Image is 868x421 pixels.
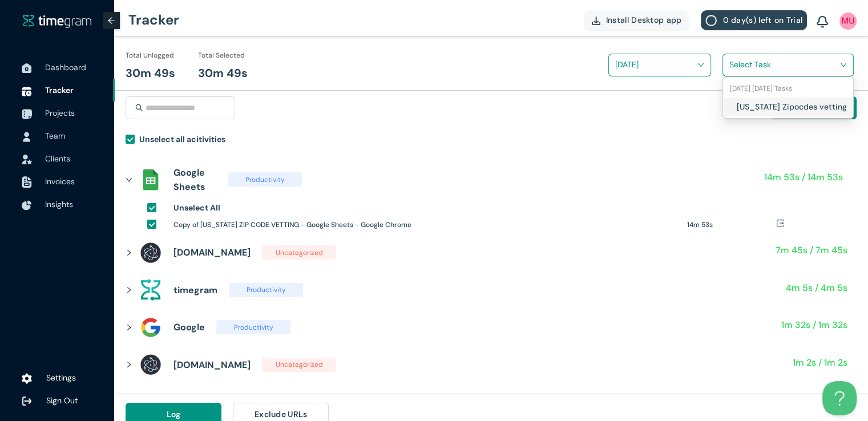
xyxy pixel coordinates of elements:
h1: Google Sheets [173,165,216,194]
span: Log [167,408,181,420]
img: assets%2Ficons%2Fsheets_official.png [139,168,162,191]
h1: 1m 1s / 1m 1s [797,392,847,407]
h1: Total Selected [198,50,245,61]
img: timegram [23,14,91,28]
span: Team [45,131,65,141]
h1: [DOMAIN_NAME] [173,245,251,260]
span: Insights [45,199,73,209]
button: 0 day(s) left on Trial [701,10,807,30]
h1: Unselect all acitivities [139,133,225,145]
span: Uncategorized [262,358,336,372]
img: DashboardIcon [22,63,32,74]
img: UserIcon [839,13,857,30]
h1: 30m 49s [126,64,175,82]
span: Productivity [216,320,290,334]
span: right [126,176,132,183]
img: InsightsIcon [22,200,32,211]
img: ProjectIcon [22,109,32,119]
img: settings.78e04af822cf15d41b38c81147b09f22.svg [22,373,32,384]
img: assets%2Ficons%2Felectron-logo.png [139,241,162,264]
h1: timegram [173,283,217,297]
span: right [126,249,132,256]
span: Uncategorized [262,245,336,260]
span: Install Desktop app [606,14,682,26]
img: BellIcon [817,16,828,29]
img: assets%2Ficons%2Ftg.png [139,278,162,301]
div: 18-09-2025 Thursday Tasks [723,79,853,98]
span: Productivity [228,172,302,187]
span: Settings [46,373,76,383]
span: Clients [45,153,70,164]
iframe: Toggle Customer Support [822,381,857,415]
h1: [DOMAIN_NAME] [173,358,251,372]
img: assets%2Ficons%2Ficons8-gmail-240.png [139,391,162,414]
h1: Tracker [128,3,179,37]
h1: Google [173,320,205,334]
h1: 1m 32s / 1m 32s [781,318,847,332]
span: 0 day(s) left on Trial [722,14,802,26]
span: Exclude URLs [255,408,308,420]
span: Dashboard [45,62,86,72]
h1: 14m 53s / 14m 53s [764,170,843,184]
a: timegram [23,14,91,28]
span: right [126,361,132,368]
h1: Total Unlogged [126,50,174,61]
h1: Copy of [US_STATE] ZIP CODE VETTING - Google Sheets - Google Chrome [173,220,679,230]
h1: 1m 2s / 1m 2s [793,355,847,370]
img: UserIcon [22,132,32,142]
span: search [135,104,143,112]
h1: 30m 49s [198,64,248,82]
h1: 4m 5s / 4m 5s [786,281,847,295]
span: right [126,324,132,331]
h1: Unselect All [173,201,220,214]
img: DownloadApp [592,17,600,25]
span: export [776,219,784,227]
h1: 7m 45s / 7m 45s [776,243,847,257]
img: assets%2Ficons%2Felectron-logo.png [139,353,162,376]
span: arrow-left [107,17,115,25]
span: right [126,286,132,293]
span: Tracker [45,85,74,95]
img: InvoiceIcon [22,155,32,164]
img: logOut.ca60ddd252d7bab9102ea2608abe0238.svg [22,396,32,406]
button: Install Desktop app [584,10,690,30]
span: Invoices [45,176,75,187]
h1: 14m 53s [687,220,776,230]
img: assets%2Ficons%2Ficons8-google-240.png [139,316,162,339]
span: Productivity [229,283,303,297]
img: InvoiceIcon [22,176,32,188]
img: TimeTrackerIcon [22,86,32,96]
span: Projects [45,108,75,118]
span: Sign Out [46,395,78,406]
